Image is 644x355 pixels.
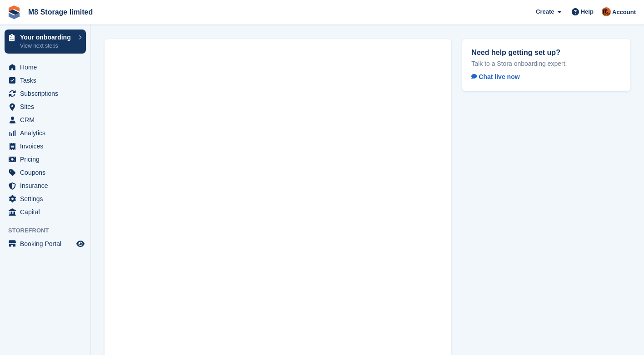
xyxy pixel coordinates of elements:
[5,192,86,205] a: menu
[20,42,74,50] p: View next steps
[612,8,636,17] span: Account
[5,237,86,250] a: menu
[5,74,86,87] a: menu
[20,166,75,179] span: Coupons
[20,140,75,153] span: Invoices
[20,87,75,100] span: Subscriptions
[5,206,86,218] a: menu
[8,226,90,235] span: Storefront
[5,153,86,166] a: menu
[5,100,86,113] a: menu
[7,5,21,19] img: stora-icon-8386f47178a22dfd0bd8f6a31ec36ba5ce8667c1dd55bd0f319d3a0aa187defe.svg
[5,179,86,192] a: menu
[5,61,86,74] a: menu
[471,59,621,68] p: Talk to a Stora onboarding expert.
[20,34,74,40] p: Your onboarding
[25,5,96,20] a: M8 Storage limited
[471,73,519,80] span: Chat live now
[20,74,75,87] span: Tasks
[20,192,75,205] span: Settings
[536,7,554,16] span: Create
[20,127,75,139] span: Analytics
[5,113,86,126] a: menu
[20,61,75,74] span: Home
[20,237,75,250] span: Booking Portal
[471,71,527,82] a: Chat live now
[20,206,75,218] span: Capital
[20,100,75,113] span: Sites
[5,166,86,179] a: menu
[5,87,86,100] a: menu
[602,7,611,16] img: Andy McLafferty
[471,48,621,57] h2: Need help getting set up?
[5,30,86,54] a: Your onboarding View next steps
[581,7,594,16] span: Help
[75,238,86,249] a: Preview store
[20,179,75,192] span: Insurance
[5,127,86,139] a: menu
[20,153,75,166] span: Pricing
[5,140,86,153] a: menu
[20,113,75,126] span: CRM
